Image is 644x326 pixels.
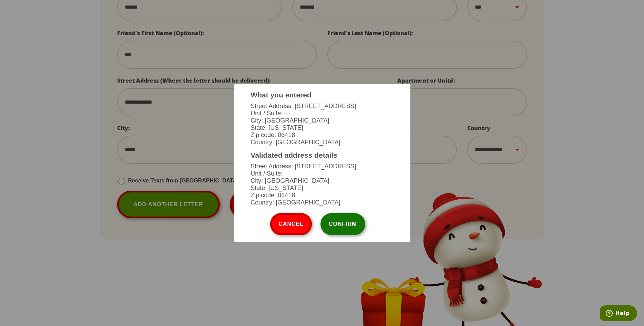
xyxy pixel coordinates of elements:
[251,117,393,124] li: City: [GEOGRAPHIC_DATA]
[251,151,393,159] h3: Validated address details
[251,177,393,185] li: City: [GEOGRAPHIC_DATA]
[251,199,393,206] li: Country: [GEOGRAPHIC_DATA]
[251,103,393,110] li: Street Address: [STREET_ADDRESS]
[251,192,393,199] li: Zip code: 06418
[251,139,393,146] li: Country: [GEOGRAPHIC_DATA]
[251,132,393,139] li: Zip code: 06418
[600,305,637,323] iframe: Opens a widget where you can find more information
[251,124,393,132] li: State: [US_STATE]
[251,110,393,117] li: Unit / Suite: —
[251,163,393,170] li: Street Address: [STREET_ADDRESS]
[270,213,312,235] button: Cancel
[251,170,393,177] li: Unit / Suite: —
[320,213,365,235] button: Confirm
[251,185,393,192] li: State: [US_STATE]
[251,91,393,99] h3: What you entered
